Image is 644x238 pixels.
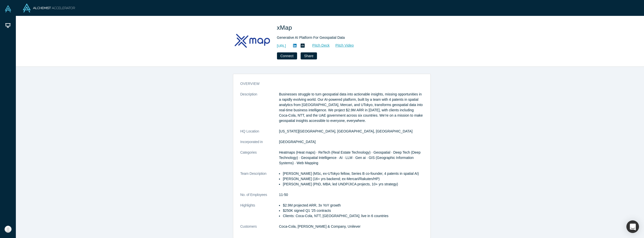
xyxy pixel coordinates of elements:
[277,43,286,49] a: [URL]
[5,5,12,12] img: Alchemist Vault Logo
[240,171,279,192] dt: Team Description
[279,224,423,229] dd: Coca-Cola, [PERSON_NAME] & Company, Unilever
[277,52,297,59] button: Connect
[279,192,423,197] dd: 11-50
[279,129,423,134] dd: [US_STATE][GEOGRAPHIC_DATA], [GEOGRAPHIC_DATA], [GEOGRAPHIC_DATA]
[5,226,12,233] img: Ray Milhem's Account
[279,92,423,123] p: Businesses struggle to turn geospatial data into actionable insights, missing opportunities in a ...
[301,52,317,59] button: Share
[23,4,75,12] img: Alchemist Logo
[279,150,421,165] span: Heatmaps (Heat maps) · ReTech (Real Estate Technology) · Geospatial · Deep Tech (Deep Technology)...
[277,24,294,31] span: xMap
[283,182,423,187] p: [PERSON_NAME] (PhD, MBA; led UNDP/JICA projects, 10+ yrs strategy)
[283,176,423,182] p: [PERSON_NAME] (16+ yrs backend; ex-Mercari/Rakuten/HP)
[240,203,279,224] dt: Highlights
[240,224,279,234] dt: Customers
[330,43,354,48] a: Pitch Video
[283,171,423,176] p: [PERSON_NAME] (MSc, ex-UTokyo fellow, Series B co-founder, 4 patents in spatial AI)
[240,92,279,129] dt: Description
[279,139,423,145] dd: [GEOGRAPHIC_DATA]
[283,208,423,213] p: $250K signed Q1 '25 contracts
[240,192,279,203] dt: No. of Employees
[307,43,330,48] a: Pitch Deck
[240,139,279,150] dt: Incorporated in
[283,213,423,219] p: Clients: Coca-Cola, NTT, [GEOGRAPHIC_DATA]; live in 6 countries
[240,150,279,171] dt: Categories
[240,129,279,139] dt: HQ Location
[277,35,418,40] div: Generative AI Platform For Geospatial Data
[240,81,416,86] h3: overview
[283,203,423,208] p: $2.9M projected ARR, 3x YoY growth
[235,23,270,58] img: xMap's Logo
